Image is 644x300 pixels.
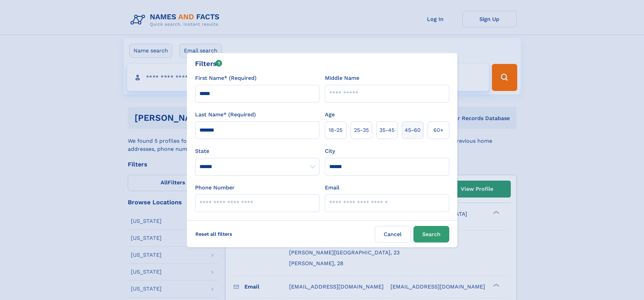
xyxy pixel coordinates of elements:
label: First Name* (Required) [195,74,257,82]
label: Email [325,184,339,192]
label: State [195,147,319,155]
label: Reset all filters [191,226,237,242]
label: Age [325,111,335,119]
label: Last Name* (Required) [195,111,256,119]
span: 45‑60 [405,126,421,134]
label: City [325,147,335,155]
div: Filters [195,59,222,69]
label: Cancel [375,226,411,243]
button: Search [413,226,449,243]
span: 18‑25 [329,126,342,134]
label: Phone Number [195,184,235,192]
span: 35‑45 [379,126,395,134]
span: 25‑35 [354,126,369,134]
label: Middle Name [325,74,359,82]
span: 60+ [433,126,444,134]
